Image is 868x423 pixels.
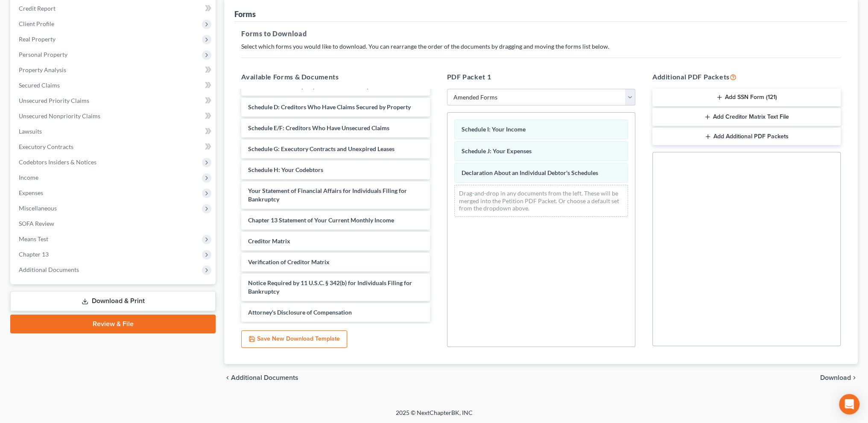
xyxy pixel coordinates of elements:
[820,374,851,381] span: Download
[248,124,389,131] span: Schedule E/F: Creditors Who Have Unsecured Claims
[462,147,532,155] span: Schedule J: Your Expenses
[19,112,100,120] span: Unsecured Nonpriority Claims
[248,216,394,224] span: Chapter 13 Statement of Your Current Monthly Income
[19,220,54,227] span: SOFA Review
[462,169,598,176] span: Declaration About an Individual Debtor's Schedules
[241,72,430,82] h5: Available Forms & Documents
[19,266,79,273] span: Additional Documents
[10,291,216,311] a: Download & Print
[19,251,49,258] span: Chapter 13
[19,204,57,212] span: Miscellaneous
[454,185,628,217] div: Drag-and-drop in any documents from the left. These will be merged into the Petition PDF Packet. ...
[12,216,216,231] a: SOFA Review
[12,93,216,108] a: Unsecured Priority Claims
[248,187,407,203] span: Your Statement of Financial Affairs for Individuals Filing for Bankruptcy
[851,374,858,381] i: chevron_right
[652,108,841,126] button: Add Creditor Matrix Text File
[248,309,352,316] span: Attorney's Disclosure of Compensation
[462,125,526,133] span: Schedule I: Your Income
[19,143,73,150] span: Executory Contracts
[19,35,56,43] span: Real Property
[241,330,347,348] button: Save New Download Template
[19,66,66,73] span: Property Analysis
[820,374,858,381] button: Download chevron_right
[241,42,841,51] p: Select which forms you would like to download. You can rearrange the order of the documents by dr...
[248,82,372,90] span: Schedule C: The Property You Claim as Exempt
[19,82,60,89] span: Secured Claims
[224,374,231,381] i: chevron_left
[12,1,216,16] a: Credit Report
[248,237,290,245] span: Creditor Matrix
[19,128,42,135] span: Lawsuits
[248,166,323,173] span: Schedule H: Your Codebtors
[248,279,412,295] span: Notice Required by 11 U.S.C. § 342(b) for Individuals Filing for Bankruptcy
[19,5,56,12] span: Credit Report
[12,108,216,124] a: Unsecured Nonpriority Claims
[224,374,298,381] a: chevron_left Additional Documents
[12,62,216,78] a: Property Analysis
[19,235,48,242] span: Means Test
[248,145,395,152] span: Schedule G: Executory Contracts and Unexpired Leases
[248,258,330,265] span: Verification of Creditor Matrix
[652,72,841,82] h5: Additional PDF Packets
[447,72,635,82] h5: PDF Packet 1
[10,315,216,333] a: Review & File
[839,394,859,414] div: Open Intercom Messenger
[12,139,216,155] a: Executory Contracts
[12,124,216,139] a: Lawsuits
[12,78,216,93] a: Secured Claims
[19,20,54,27] span: Client Profile
[19,174,38,181] span: Income
[19,189,43,196] span: Expenses
[19,97,89,104] span: Unsecured Priority Claims
[241,29,841,39] h5: Forms to Download
[652,89,841,107] button: Add SSN Form (121)
[234,9,256,19] div: Forms
[248,103,411,111] span: Schedule D: Creditors Who Have Claims Secured by Property
[19,158,96,166] span: Codebtors Insiders & Notices
[652,128,841,146] button: Add Additional PDF Packets
[231,374,298,381] span: Additional Documents
[19,51,67,58] span: Personal Property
